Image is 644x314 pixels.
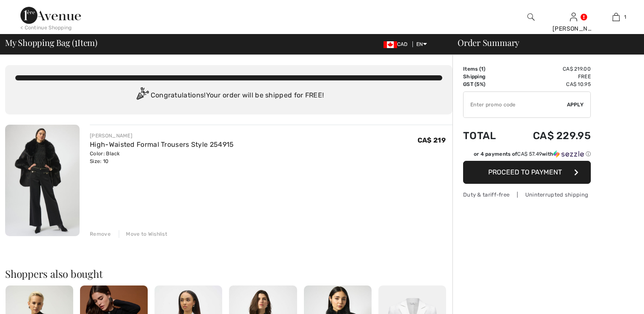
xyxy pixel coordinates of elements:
div: < Continue Shopping [20,24,72,31]
td: CA$ 219.00 [509,65,591,73]
div: or 4 payments ofCA$ 57.49withSezzle Click to learn more about Sezzle [463,150,591,161]
span: Proceed to Payment [488,168,562,176]
td: Shipping [463,73,509,80]
span: Apply [567,101,584,108]
img: My Bag [613,12,620,22]
td: Items ( ) [463,65,509,73]
div: Move to Wishlist [119,230,167,238]
img: Congratulation2.svg [134,87,151,104]
a: High-Waisted Formal Trousers Style 254915 [90,140,234,148]
span: CAD [384,41,411,47]
span: EN [416,41,427,47]
input: Promo code [464,92,567,117]
a: Sign In [570,13,577,21]
div: Color: Black Size: 10 [90,150,234,165]
div: or 4 payments of with [474,150,591,158]
div: Congratulations! Your order will be shipped for FREE! [15,87,442,104]
td: Total [463,121,509,150]
td: GST (5%) [463,80,509,88]
div: Remove [90,230,111,238]
div: Order Summary [447,38,639,47]
td: CA$ 229.95 [509,121,591,150]
span: 1 [481,66,484,72]
h2: Shoppers also bought [5,268,452,279]
td: Free [509,73,591,80]
img: Canadian Dollar [384,41,397,48]
img: My Info [570,12,577,22]
div: Duty & tariff-free | Uninterrupted shipping [463,191,591,199]
span: 1 [74,36,77,47]
td: CA$ 10.95 [509,80,591,88]
button: Proceed to Payment [463,161,591,184]
span: My Shopping Bag ( Item) [5,38,97,47]
a: 1 [595,12,637,22]
img: Sezzle [553,150,584,158]
div: [PERSON_NAME] [90,132,234,140]
img: 1ère Avenue [20,7,81,24]
div: [PERSON_NAME] [552,24,594,33]
img: search the website [527,12,535,22]
span: 1 [624,13,626,21]
img: High-Waisted Formal Trousers Style 254915 [5,125,80,236]
span: CA$ 219 [418,136,446,144]
span: CA$ 57.49 [517,151,542,157]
